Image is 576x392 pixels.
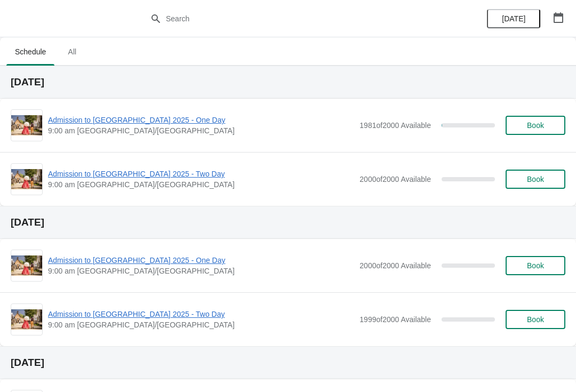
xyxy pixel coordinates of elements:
[527,121,544,130] span: Book
[48,266,354,276] span: 9:00 am [GEOGRAPHIC_DATA]/[GEOGRAPHIC_DATA]
[59,42,85,61] span: All
[165,9,432,28] input: Search
[48,115,354,125] span: Admission to [GEOGRAPHIC_DATA] 2025 - One Day
[527,315,544,324] span: Book
[359,175,431,183] span: 2000 of 2000 Available
[527,261,544,270] span: Book
[359,261,431,270] span: 2000 of 2000 Available
[11,169,42,190] img: Admission to Barkerville 2025 - Two Day | | 9:00 am America/Vancouver
[48,179,354,190] span: 9:00 am [GEOGRAPHIC_DATA]/[GEOGRAPHIC_DATA]
[11,115,42,136] img: Admission to Barkerville 2025 - One Day | | 9:00 am America/Vancouver
[11,77,565,87] h2: [DATE]
[506,116,565,135] button: Book
[11,217,565,228] h2: [DATE]
[527,175,544,183] span: Book
[48,125,354,136] span: 9:00 am [GEOGRAPHIC_DATA]/[GEOGRAPHIC_DATA]
[506,310,565,329] button: Book
[48,255,354,266] span: Admission to [GEOGRAPHIC_DATA] 2025 - One Day
[48,309,354,319] span: Admission to [GEOGRAPHIC_DATA] 2025 - Two Day
[48,169,354,179] span: Admission to [GEOGRAPHIC_DATA] 2025 - Two Day
[11,255,42,276] img: Admission to Barkerville 2025 - One Day | | 9:00 am America/Vancouver
[6,42,54,61] span: Schedule
[359,121,431,130] span: 1981 of 2000 Available
[506,256,565,275] button: Book
[11,357,565,368] h2: [DATE]
[48,319,354,330] span: 9:00 am [GEOGRAPHIC_DATA]/[GEOGRAPHIC_DATA]
[359,315,431,324] span: 1999 of 2000 Available
[11,309,42,330] img: Admission to Barkerville 2025 - Two Day | | 9:00 am America/Vancouver
[502,14,525,23] span: [DATE]
[487,9,540,28] button: [DATE]
[506,170,565,189] button: Book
